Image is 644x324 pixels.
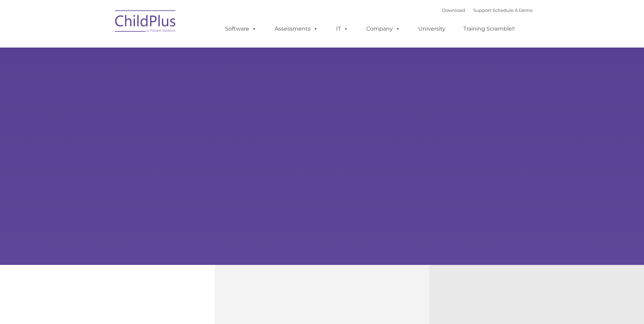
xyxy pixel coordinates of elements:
a: Assessments [268,22,325,36]
img: ChildPlus by Procare Solutions [112,5,180,39]
a: Software [218,22,263,36]
a: IT [329,22,355,36]
a: University [411,22,452,36]
a: Training Scramble!! [457,22,521,36]
a: Company [360,22,407,36]
font: | [442,7,533,13]
a: Schedule A Demo [493,7,533,13]
a: Support [473,7,491,13]
a: Download [442,7,465,13]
